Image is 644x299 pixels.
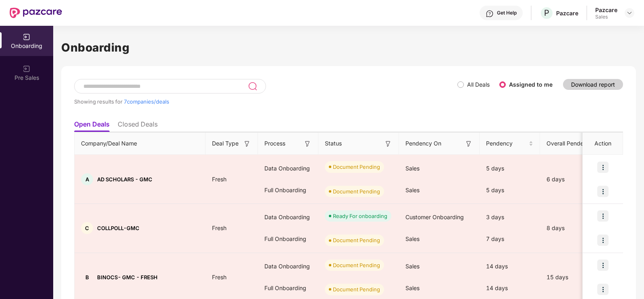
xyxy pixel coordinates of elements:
div: Data Onboarding [258,158,318,179]
span: Fresh [206,274,233,280]
img: icon [597,260,609,271]
div: Document Pending [333,285,380,293]
div: B [81,271,93,283]
img: svg+xml;base64,PHN2ZyBpZD0iRHJvcGRvd24tMzJ4MzIiIHhtbG5zPSJodHRwOi8vd3d3LnczLm9yZy8yMDAwL3N2ZyIgd2... [626,10,633,16]
span: Process [264,139,285,148]
span: Sales [405,165,420,172]
img: icon [597,210,609,222]
label: All Deals [467,81,490,88]
img: icon [597,235,609,246]
img: svg+xml;base64,PHN2ZyB3aWR0aD0iMTYiIGhlaWdodD0iMTYiIHZpZXdCb3g9IjAgMCAxNiAxNiIgZmlsbD0ibm9uZSIgeG... [303,140,312,148]
div: Pazcare [595,6,617,14]
th: Overall Pendency [540,133,609,155]
div: 7 days [480,228,540,250]
img: svg+xml;base64,PHN2ZyB3aWR0aD0iMTYiIGhlaWdodD0iMTYiIHZpZXdCb3g9IjAgMCAxNiAxNiIgZmlsbD0ibm9uZSIgeG... [243,140,251,148]
img: svg+xml;base64,PHN2ZyB3aWR0aD0iMTYiIGhlaWdodD0iMTYiIHZpZXdCb3g9IjAgMCAxNiAxNiIgZmlsbD0ibm9uZSIgeG... [465,140,473,148]
div: Document Pending [333,163,380,171]
div: Document Pending [333,187,380,195]
button: Download report [563,79,623,90]
div: Ready For onboarding [333,212,387,220]
div: Pazcare [556,9,578,17]
div: Full Onboarding [258,228,318,250]
div: 3 days [480,206,540,228]
span: Fresh [206,224,233,231]
h1: Onboarding [61,39,636,56]
img: icon [597,186,609,197]
img: svg+xml;base64,PHN2ZyB3aWR0aD0iMjQiIGhlaWdodD0iMjUiIHZpZXdCb3g9IjAgMCAyNCAyNSIgZmlsbD0ibm9uZSIgeG... [248,81,257,91]
img: icon [597,284,609,295]
div: C [81,222,93,234]
span: Deal Type [212,139,239,148]
span: P [544,8,549,18]
img: svg+xml;base64,PHN2ZyB3aWR0aD0iMjAiIGhlaWdodD0iMjAiIHZpZXdCb3g9IjAgMCAyMCAyMCIgZmlsbD0ibm9uZSIgeG... [23,33,31,41]
div: A [81,173,93,185]
div: 14 days [480,255,540,277]
span: BINOCS- GMC - FRESH [97,274,158,280]
div: Full Onboarding [258,277,318,299]
span: Sales [405,263,420,270]
img: svg+xml;base64,PHN2ZyB3aWR0aD0iMTYiIGhlaWdodD0iMTYiIHZpZXdCb3g9IjAgMCAxNiAxNiIgZmlsbD0ibm9uZSIgeG... [384,140,392,148]
th: Action [583,133,623,155]
img: svg+xml;base64,PHN2ZyB3aWR0aD0iMjAiIGhlaWdodD0iMjAiIHZpZXdCb3g9IjAgMCAyMCAyMCIgZmlsbD0ibm9uZSIgeG... [23,65,31,73]
span: Status [325,139,342,148]
span: Pendency [486,139,527,148]
div: 14 days [480,277,540,299]
span: COLLPOLL-GMC [97,225,139,231]
div: Data Onboarding [258,255,318,277]
div: 5 days [480,179,540,201]
div: Sales [595,14,617,20]
th: Company/Deal Name [75,133,206,155]
span: Sales [405,235,420,242]
span: 7 companies/deals [124,98,169,105]
div: Data Onboarding [258,206,318,228]
div: 6 days [540,175,609,184]
div: 15 days [540,273,609,282]
img: svg+xml;base64,PHN2ZyBpZD0iSGVscC0zMngzMiIgeG1sbnM9Imh0dHA6Ly93d3cudzMub3JnLzIwMDAvc3ZnIiB3aWR0aD... [486,10,494,18]
img: New Pazcare Logo [10,8,62,18]
div: Document Pending [333,236,380,244]
li: Open Deals [74,120,110,132]
span: Fresh [206,176,233,183]
li: Closed Deals [118,120,158,132]
div: Get Help [497,10,517,16]
div: 8 days [540,224,609,233]
span: Customer Onboarding [405,214,464,220]
div: Document Pending [333,261,380,269]
span: Sales [405,187,420,193]
label: Assigned to me [509,81,553,88]
div: Full Onboarding [258,179,318,201]
div: 5 days [480,158,540,179]
span: Pendency On [405,139,441,148]
span: Sales [405,284,420,291]
img: icon [597,162,609,173]
span: AD SCHOLARS - GMC [97,176,152,183]
th: Pendency [480,133,540,155]
div: Showing results for [74,98,457,105]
